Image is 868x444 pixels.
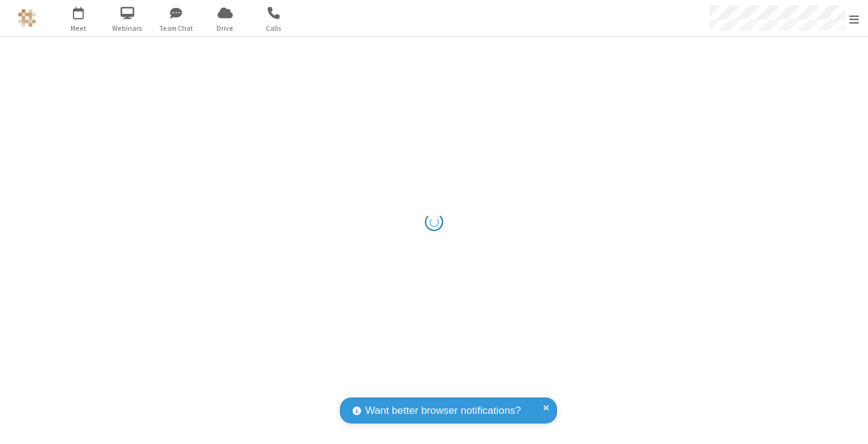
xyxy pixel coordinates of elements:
span: Webinars [105,23,150,34]
span: Want better browser notifications? [365,403,521,419]
iframe: Chat [838,413,859,436]
img: QA Selenium DO NOT DELETE OR CHANGE [18,9,36,27]
span: Meet [56,23,101,34]
span: Team Chat [154,23,199,34]
span: Calls [251,23,297,34]
span: Drive [203,23,248,34]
